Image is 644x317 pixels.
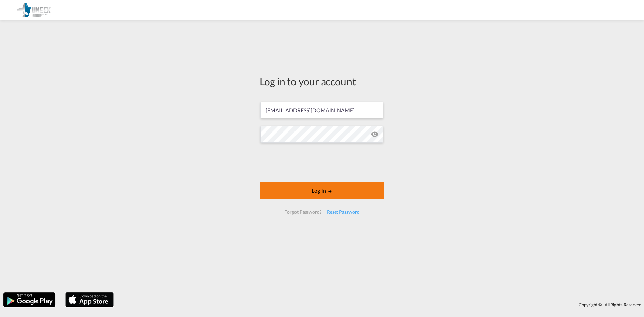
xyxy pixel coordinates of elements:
[260,182,384,199] button: LOGIN
[371,130,379,138] md-icon: icon-eye-off
[65,292,114,308] img: apple.png
[324,206,362,218] div: Reset Password
[3,292,56,308] img: google.png
[260,74,384,88] div: Log in to your account
[260,102,383,118] input: Enter email/phone number
[10,3,55,18] img: d96120a0acfa11edb9087d597448d221.png
[271,149,373,175] iframe: reCAPTCHA
[117,299,644,310] div: Copyright © . All Rights Reserved
[282,206,324,218] div: Forgot Password?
